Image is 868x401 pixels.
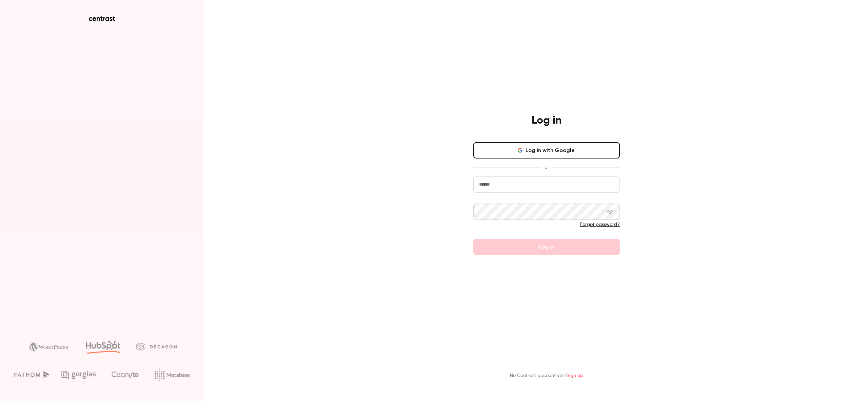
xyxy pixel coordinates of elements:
a: Sign up [567,373,583,378]
h4: Log in [532,114,561,127]
span: or [541,164,552,171]
button: Log in with Google [473,142,620,159]
img: decagon [136,343,177,350]
a: Forgot password? [580,222,620,227]
p: No Contrast account yet? [510,372,583,379]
